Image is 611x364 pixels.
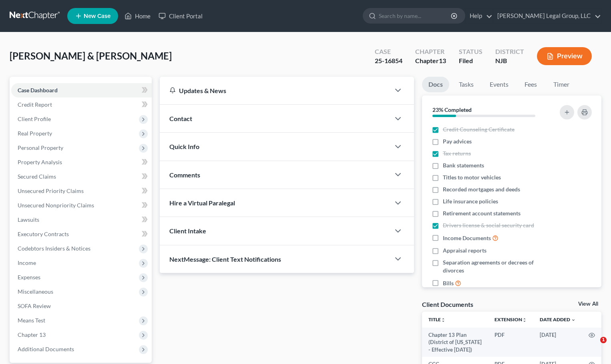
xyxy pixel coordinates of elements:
a: View All [578,301,598,307]
div: 25-16854 [375,56,402,66]
div: District [495,47,524,56]
span: Pay advices [443,137,472,145]
span: Means Test [18,317,45,324]
span: Lawsuits [18,216,39,223]
span: Life insurance policies [443,197,498,205]
a: Unsecured Priority Claims [11,184,152,198]
a: Home [121,9,155,23]
span: Client Intake [169,227,206,235]
i: unfold_more [441,318,446,322]
span: Credit Report [18,101,52,108]
span: Credit Counseling Certificate [443,125,515,133]
a: Secured Claims [11,169,152,184]
span: Drivers license & social security card [443,221,534,229]
span: Expenses [18,274,40,280]
span: Income Documents [443,234,491,242]
div: Filed [459,56,482,66]
span: 1 [600,337,607,343]
span: Bills [443,279,454,287]
span: Income [18,259,36,266]
span: Case Dashboard [18,87,58,93]
span: Comments [169,171,200,179]
span: Recorded mortgages and deeds [443,185,520,193]
span: Executory Contracts [18,231,69,237]
a: Timer [547,77,576,92]
a: Help [466,9,492,23]
span: Hire a Virtual Paralegal [169,199,235,207]
a: Property Analysis [11,155,152,169]
span: Retirement account statements [443,209,521,217]
span: Miscellaneous [18,288,53,295]
span: Personal Property [18,144,63,151]
span: Bank statements [443,161,484,169]
span: Property Analysis [18,159,62,165]
a: Titleunfold_more [428,316,446,322]
div: Case [375,47,402,56]
div: Status [459,47,482,56]
a: Executory Contracts [11,227,152,241]
span: Separation agreements or decrees of divorces [443,259,550,274]
span: Codebtors Insiders & Notices [18,245,90,252]
span: 13 [439,57,446,64]
div: NJB [495,56,524,66]
span: Quick Info [169,143,199,150]
td: Chapter 13 Plan (District of [US_STATE] - Effective [DATE]) [422,328,488,357]
td: PDF [488,328,533,357]
a: Date Added expand_more [540,316,576,322]
div: Chapter [415,47,446,56]
div: Updates & News [169,86,380,95]
span: NextMessage: Client Text Notifications [169,255,281,263]
a: Extensionunfold_more [494,316,527,322]
a: [PERSON_NAME] Legal Group, LLC [493,9,601,23]
iframe: Intercom live chat [584,337,603,356]
a: Credit Report [11,97,152,112]
span: Unsecured Priority Claims [18,187,84,194]
i: unfold_more [522,318,527,322]
span: SOFA Review [18,302,51,309]
td: [DATE] [533,328,582,357]
span: Additional Documents [18,346,74,352]
span: Unsecured Nonpriority Claims [18,202,94,209]
span: Tax returns [443,149,471,157]
a: Tasks [452,77,480,92]
span: New Case [84,13,111,19]
button: Preview [537,47,592,65]
span: Client Profile [18,115,51,122]
strong: 23% Completed [432,106,472,113]
a: Docs [422,77,449,92]
a: Lawsuits [11,213,152,227]
span: Real Property [18,130,52,137]
span: Secured Claims [18,173,56,180]
span: Chapter 13 [18,331,46,338]
a: SOFA Review [11,299,152,313]
a: Case Dashboard [11,83,152,97]
span: [PERSON_NAME] & [PERSON_NAME] [10,50,172,62]
div: Client Documents [422,300,473,308]
a: Fees [518,77,544,92]
span: Appraisal reports [443,247,486,255]
a: Unsecured Nonpriority Claims [11,198,152,213]
input: Search by name... [379,8,452,23]
span: Titles to motor vehicles [443,173,501,181]
div: Chapter [415,56,446,66]
a: Events [483,77,515,92]
a: Client Portal [155,9,207,23]
i: expand_more [571,318,576,322]
span: Contact [169,115,192,122]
